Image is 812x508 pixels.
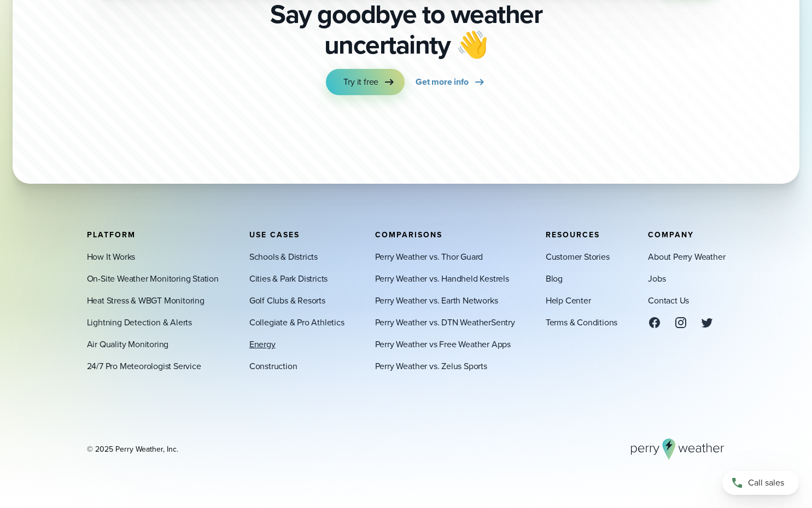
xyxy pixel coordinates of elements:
a: Customer Stories [546,250,610,263]
span: Use Cases [249,229,300,240]
a: Perry Weather vs. Zelus Sports [375,359,487,372]
a: Energy [249,337,276,351]
a: Perry Weather vs. DTN WeatherSentry [375,316,515,329]
a: Terms & Conditions [546,316,617,329]
a: Construction [249,359,297,372]
a: Air Quality Monitoring [87,337,169,351]
a: Try it free [326,69,405,95]
a: About Perry Weather [648,250,725,263]
span: Call sales [748,476,784,489]
span: Get more info [416,75,468,89]
a: Contact Us [648,294,689,307]
a: Jobs [648,272,665,285]
a: Perry Weather vs Free Weather Apps [375,337,511,351]
span: Comparisons [375,229,442,240]
a: Lightning Detection & Alerts [87,316,192,329]
a: Call sales [722,471,799,495]
a: Cities & Park Districts [249,272,328,285]
span: Try it free [343,75,378,89]
a: Collegiate & Pro Athletics [249,316,344,329]
a: On-Site Weather Monitoring Station [87,272,219,285]
a: Perry Weather vs. Thor Guard [375,250,483,263]
a: Perry Weather vs. Handheld Kestrels [375,272,509,285]
a: How It Works [87,250,136,263]
span: Company [648,229,694,240]
a: Perry Weather vs. Earth Networks [375,294,498,307]
a: Golf Clubs & Resorts [249,294,325,307]
span: Platform [87,229,136,240]
a: Heat Stress & WBGT Monitoring [87,294,205,307]
a: Schools & Districts [249,250,318,263]
div: © 2025 Perry Weather, Inc. [87,443,178,454]
a: Get more info [416,69,486,95]
a: Help Center [546,294,591,307]
a: Blog [546,272,563,285]
a: 24/7 Pro Meteorologist Service [87,359,201,372]
span: Resources [546,229,600,240]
